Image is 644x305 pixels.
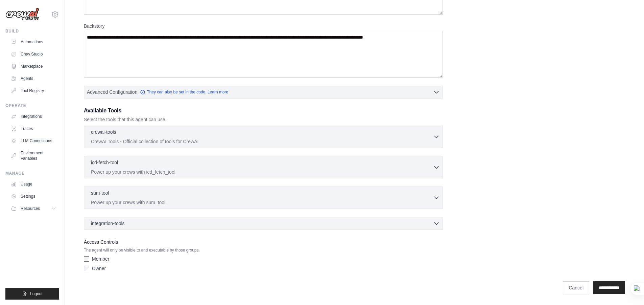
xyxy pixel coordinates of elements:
a: Marketplace [8,61,59,72]
a: Agents [8,73,59,84]
p: Power up your crews with sum_tool [91,199,433,206]
a: Tool Registry [8,85,59,96]
p: icd-fetch-tool [91,159,118,166]
button: integration-tools [87,220,440,227]
a: LLM Connections [8,135,59,146]
img: Logo [5,8,39,21]
span: integration-tools [91,220,125,227]
a: They can also be set in the code. Learn more [140,89,228,95]
span: Resources [21,206,40,211]
p: The agent will only be visible to and executable by those groups. [84,247,443,253]
button: Resources [8,203,59,214]
span: Advanced Configuration [87,89,137,95]
a: Usage [8,179,59,190]
div: Build [5,28,59,34]
button: sum-tool Power up your crews with sum_tool [87,190,440,206]
a: Crew Studio [8,49,59,60]
a: Integrations [8,111,59,122]
label: Member [92,256,109,262]
button: icd-fetch-tool Power up your crews with icd_fetch_tool [87,159,440,175]
p: sum-tool [91,190,109,196]
div: Operate [5,103,59,108]
p: Select the tools that this agent can use. [84,116,443,123]
button: Logout [5,288,59,300]
a: Traces [8,123,59,134]
a: Settings [8,191,59,202]
button: Advanced Configuration They can also be set in the code. Learn more [84,86,443,98]
label: Backstory [84,23,443,29]
p: Power up your crews with icd_fetch_tool [91,169,433,175]
a: Environment Variables [8,148,59,164]
label: Owner [92,265,106,272]
span: Logout [30,291,43,297]
label: Access Controls [84,238,443,246]
div: Manage [5,171,59,176]
button: crewai-tools CrewAI Tools - Official collection of tools for CrewAI [87,129,440,145]
h3: Available Tools [84,107,443,115]
a: Cancel [563,281,589,294]
p: CrewAI Tools - Official collection of tools for CrewAI [91,138,433,145]
p: crewai-tools [91,129,116,135]
a: Automations [8,37,59,47]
